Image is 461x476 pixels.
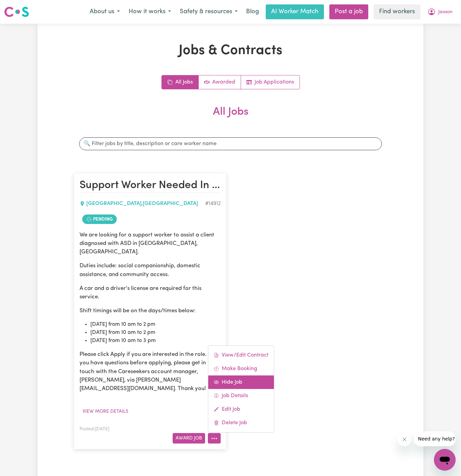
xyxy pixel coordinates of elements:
li: [DATE] from 10 am to 2 pm [90,328,221,337]
a: Hide Job [208,376,274,389]
div: Job ID #14912 [205,200,221,208]
h2: Support Worker Needed In Acacia Ridge, QLD [80,179,221,192]
button: Award Job [173,433,205,444]
a: Post a job [329,4,368,19]
li: [DATE] from 10 am to 2 pm [90,320,221,328]
a: Careseekers logo [4,4,29,20]
p: Duties include: social companionship, domestic assistance, and community access. [80,262,221,278]
a: All jobs [162,75,199,89]
p: A car and a driver's license are required for this service. [80,284,221,301]
a: View/Edit Contract [208,348,274,362]
img: Careseekers logo [4,6,29,18]
input: 🔍 Filter jobs by title, description or care worker name [79,137,382,150]
iframe: Message from company [414,431,456,446]
span: Posted: [DATE] [80,427,109,431]
a: Make Booking [208,362,274,376]
button: How it works [124,5,175,19]
h2: All Jobs [74,106,387,129]
a: Delete Job [208,416,274,430]
div: More options [208,345,274,433]
span: Job contract pending review by care worker [82,214,117,224]
p: We are looking for a support worker to assist a client diagnosed with ASD in [GEOGRAPHIC_DATA], [... [80,231,221,256]
p: Shift timings will be on the days/times below: [80,307,221,315]
a: Job Details [208,389,274,403]
h1: Jobs & Contracts [74,43,387,59]
a: Find workers [374,4,420,19]
a: Edit Job [208,403,274,416]
button: Safety & resources [175,5,242,19]
button: View more details [80,406,131,417]
span: Jaxson [438,8,453,16]
iframe: Button to launch messaging window [434,449,456,471]
button: More options [208,433,221,444]
button: About us [85,5,124,19]
li: [DATE] from 10 am to 3 pm [90,337,221,345]
a: AI Worker Match [266,4,324,19]
p: Please click Apply if you are interested in the role. If you have questions before applying, plea... [80,350,221,393]
a: Active jobs [199,75,241,89]
button: My Account [423,5,457,19]
div: [GEOGRAPHIC_DATA] , [GEOGRAPHIC_DATA] [80,200,205,208]
a: Job applications [241,75,300,89]
iframe: Close message [398,433,411,446]
a: Blog [242,4,263,19]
